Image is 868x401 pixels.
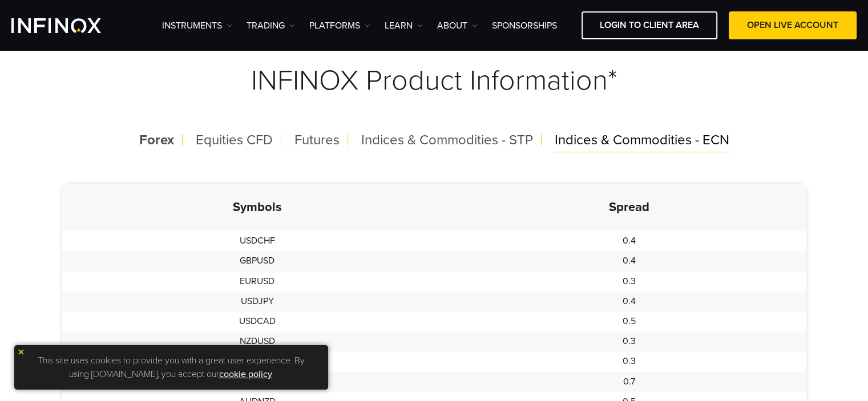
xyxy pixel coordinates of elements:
a: ABOUT [437,19,478,33]
p: This site uses cookies to provide you with a great user experience. By using [DOMAIN_NAME], you a... [20,351,322,384]
span: Forex [139,132,174,148]
a: OPEN LIVE ACCOUNT [729,11,857,39]
a: SPONSORSHIPS [492,19,557,33]
a: INFINOX Logo [11,18,128,33]
span: Equities CFD [196,132,273,148]
td: 0.3 [453,331,806,351]
span: Indices & Commodities - ECN [555,132,729,148]
a: PLATFORMS [309,19,370,33]
td: USDCAD [62,311,453,331]
th: Spread [453,184,806,231]
span: Indices & Commodities - STP [361,132,533,148]
a: TRADING [247,19,295,33]
a: Learn [385,19,423,33]
span: Futures [294,132,340,148]
td: NZDUSD [62,331,453,351]
td: 0.4 [453,251,806,271]
h3: INFINOX Product Information* [62,36,806,125]
td: 0.4 [453,231,806,251]
th: Symbols [62,184,453,231]
td: EURUSD [62,272,453,291]
a: Instruments [162,19,232,33]
td: USDJPY [62,291,453,311]
td: 0.5 [453,311,806,331]
td: 0.3 [453,351,806,371]
td: 0.4 [453,291,806,311]
a: cookie policy [219,368,272,380]
td: USDCHF [62,231,453,251]
td: GBPUSD [62,251,453,271]
a: LOGIN TO CLIENT AREA [582,11,717,39]
td: 0.7 [453,372,806,392]
img: yellow close icon [17,348,25,356]
td: 0.3 [453,272,806,291]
